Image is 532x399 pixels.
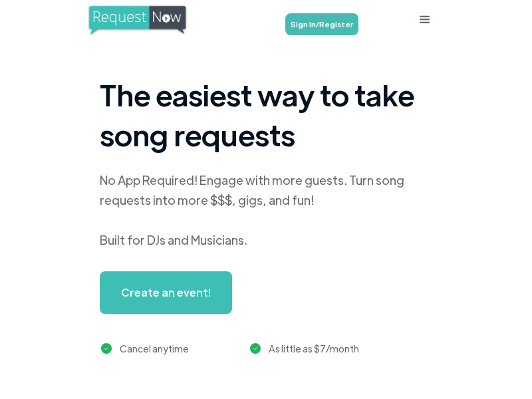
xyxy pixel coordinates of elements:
h1: The easiest way to take song requests [100,74,432,154]
a: Create an event! [100,271,232,314]
div: No App Required! Engage with more guests. Turn song requests into more $$$, gigs, and fun! Built ... [100,170,432,250]
div: Cancel anytime [120,340,189,356]
div: As little as $7/month [269,340,359,356]
a: home [87,4,207,36]
a: Sign In/Register [285,13,358,35]
img: green checkmark [250,343,261,354]
img: green checkmark [101,343,112,354]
